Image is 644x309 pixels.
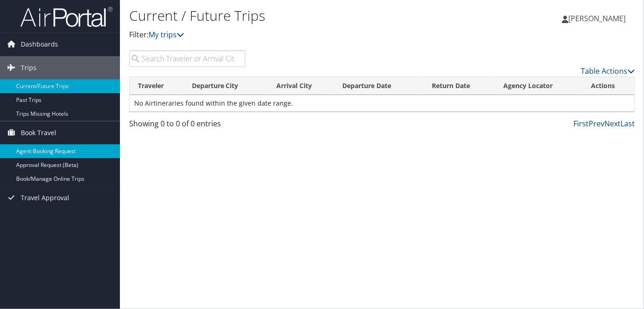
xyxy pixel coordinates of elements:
span: Book Travel [21,121,56,144]
a: Prev [589,119,604,129]
div: Showing 0 to 0 of 0 entries [129,118,245,134]
h1: Current / Future Trips [129,6,466,25]
th: Actions [583,77,634,95]
p: Filter: [129,29,466,41]
a: Next [604,119,620,129]
th: Return Date: activate to sort column ascending [424,77,495,95]
input: Search Traveler or Arrival City [129,50,245,67]
span: Dashboards [21,33,58,56]
span: Trips [21,56,36,79]
th: Departure City: activate to sort column ascending [184,77,268,95]
a: [PERSON_NAME] [562,5,635,32]
th: Departure Date: activate to sort column descending [334,77,424,95]
img: airportal-logo.png [20,6,113,28]
th: Agency Locator: activate to sort column ascending [495,77,583,95]
span: [PERSON_NAME] [568,13,626,24]
th: Traveler: activate to sort column ascending [130,77,184,95]
td: No Airtineraries found within the given date range. [130,95,634,112]
a: Last [620,119,635,129]
a: Table Actions [581,66,635,76]
a: My trips [149,30,184,40]
th: Arrival City: activate to sort column ascending [268,77,334,95]
a: First [573,119,589,129]
span: Travel Approval [21,186,69,209]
